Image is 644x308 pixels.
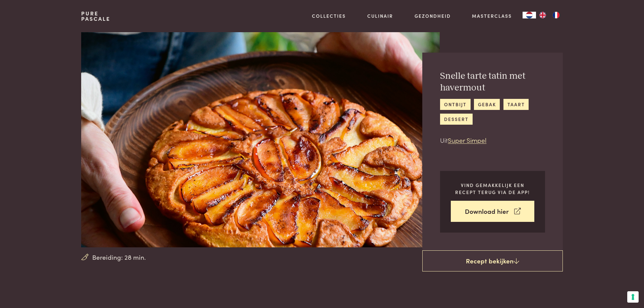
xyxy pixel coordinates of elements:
p: Uit [440,135,545,145]
a: Gezondheid [415,12,451,19]
aside: Language selected: Nederlands [523,12,563,18]
a: Recept bekijken [422,250,563,272]
a: PurePascale [81,11,110,21]
a: Super Simpel [448,135,486,144]
p: Vind gemakkelijk een recept terug via de app! [451,182,534,195]
a: dessert [440,114,472,125]
button: Uw voorkeuren voor toestemming voor trackingtechnologieën [627,291,639,303]
img: Snelle tarte tatin met havermout [81,32,440,247]
ul: Language list [536,12,563,18]
a: Culinair [367,12,393,19]
a: NL [523,12,536,18]
a: Download hier [451,201,534,222]
a: ontbijt [440,99,470,110]
div: Language [523,12,536,18]
a: EN [536,12,549,18]
a: Masterclass [472,12,512,19]
a: taart [503,99,529,110]
a: gebak [474,99,500,110]
span: Bereiding: 28 min. [92,252,146,262]
a: FR [549,12,563,18]
h2: Snelle tarte tatin met havermout [440,70,545,94]
a: Collecties [312,12,346,19]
